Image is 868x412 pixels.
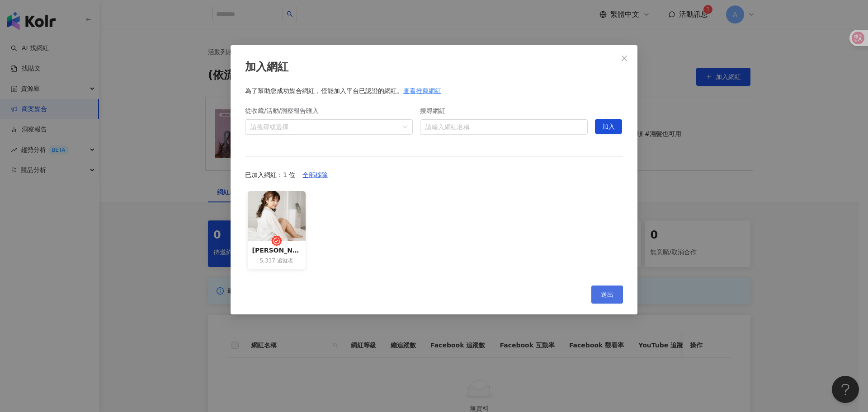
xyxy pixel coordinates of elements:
span: close [621,55,628,62]
div: 查看推薦網紅 [403,86,441,96]
button: 加入 [595,119,622,134]
span: 追蹤者 [277,257,293,265]
div: 已加入網紅：1 位 [245,168,623,182]
span: 送出 [601,291,613,298]
span: 全部移除 [302,168,328,183]
button: Close [615,49,633,67]
span: 加入 [602,120,615,134]
div: [PERSON_NAME] [252,245,301,255]
label: 從收藏/活動/洞察報告匯入 [245,106,325,116]
label: 搜尋網紅 [420,106,452,116]
div: 為了幫助您成功媒合網紅，僅能加入平台已認證的網紅。 [245,86,623,96]
input: 搜尋網紅 [425,120,582,134]
button: 送出 [591,286,623,304]
span: 5,337 [259,257,275,265]
button: 全部移除 [295,168,335,182]
div: 加入網紅 [245,60,623,75]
